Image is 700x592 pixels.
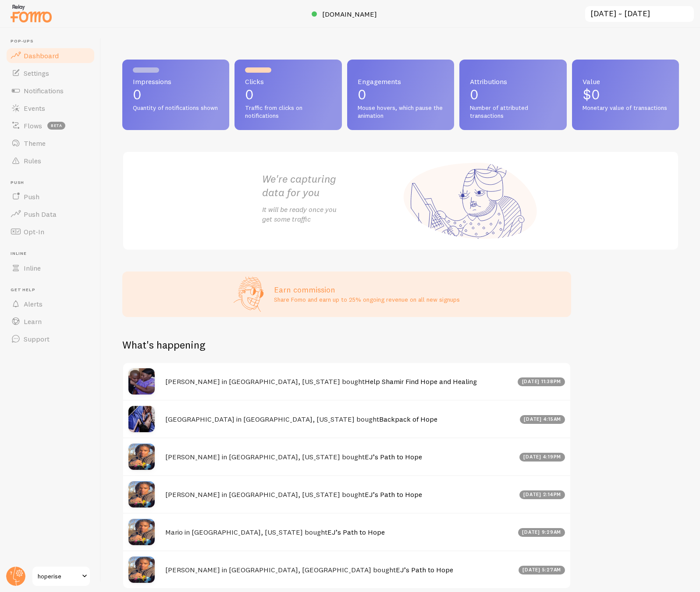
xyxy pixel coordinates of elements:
h4: [PERSON_NAME] in [GEOGRAPHIC_DATA], [US_STATE] bought [165,452,514,462]
span: Push [11,180,96,186]
a: Backpack of Hope [379,415,437,423]
p: 0 [358,88,444,102]
a: hoperise [32,566,91,587]
span: Rules [24,156,41,165]
span: hoperise [38,571,79,581]
a: Inline [5,259,96,277]
h2: What's happening [122,338,205,352]
a: Settings [5,64,96,82]
a: EJ’s Path to Hope [365,452,422,461]
span: Push [24,192,39,201]
a: Support [5,330,96,348]
h4: [PERSON_NAME] in [GEOGRAPHIC_DATA], [GEOGRAPHIC_DATA] bought [165,565,513,574]
a: Notifications [5,82,96,99]
div: [DATE] 2:14pm [519,490,565,499]
span: Inline [11,251,96,257]
a: Flows beta [5,117,96,134]
a: Events [5,99,96,117]
span: Get Help [11,287,96,293]
div: [DATE] 9:29am [518,528,565,537]
span: $0 [583,86,600,103]
a: Learn [5,313,96,330]
span: Clicks [245,78,331,85]
span: Alerts [24,300,43,308]
span: beta [47,122,65,130]
span: Value [583,78,668,85]
a: EJ’s Path to Hope [396,565,453,574]
a: Theme [5,134,96,152]
span: Theme [24,139,46,148]
a: Alerts [5,295,96,313]
span: Events [24,104,45,113]
h4: [PERSON_NAME] in [GEOGRAPHIC_DATA], [US_STATE] bought [165,377,512,386]
div: [DATE] 4:15am [520,415,565,424]
p: 0 [133,88,219,102]
span: Settings [24,69,49,78]
span: Impressions [133,78,219,85]
span: Learn [24,317,42,326]
div: [DATE] 4:19pm [519,453,565,462]
p: Share Fomo and earn up to 25% ongoing revenue on all new signups [274,295,460,304]
h2: We're capturing data for you [262,172,401,199]
p: It will be ready once you get some traffic [262,204,401,225]
span: Engagements [358,78,444,85]
span: Opt-In [24,227,44,236]
span: Support [24,335,50,343]
span: Push Data [24,210,57,218]
h4: [GEOGRAPHIC_DATA] in [GEOGRAPHIC_DATA], [US_STATE] bought [165,415,515,424]
p: 0 [245,88,331,102]
h3: Earn commission [274,285,460,295]
span: Number of attributed transactions [470,104,556,120]
a: Help Shamir Find Hope and Healing [365,377,477,386]
div: [DATE] 5:27am [519,566,565,574]
a: EJ’s Path to Hope [365,490,422,499]
span: Dashboard [24,51,59,60]
span: Quantity of notifications shown [133,104,219,112]
span: Pop-ups [11,39,96,44]
span: Traffic from clicks on notifications [245,104,331,120]
span: Flows [24,121,42,130]
a: Dashboard [5,47,96,64]
span: Attributions [470,78,556,85]
p: 0 [470,88,556,102]
h4: [PERSON_NAME] in [GEOGRAPHIC_DATA], [US_STATE] bought [165,490,514,499]
a: EJ’s Path to Hope [327,528,385,536]
a: Push Data [5,205,96,223]
span: Notifications [24,86,64,95]
img: fomo-relay-logo-orange.svg [9,2,53,25]
h4: Mario in [GEOGRAPHIC_DATA], [US_STATE] bought [165,528,513,537]
div: [DATE] 11:38pm [518,377,565,386]
span: Monetary value of transactions [583,104,668,112]
a: Rules [5,152,96,169]
a: Opt-In [5,223,96,240]
span: Inline [24,264,41,272]
a: Push [5,188,96,205]
span: Mouse hovers, which pause the animation [358,104,444,120]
